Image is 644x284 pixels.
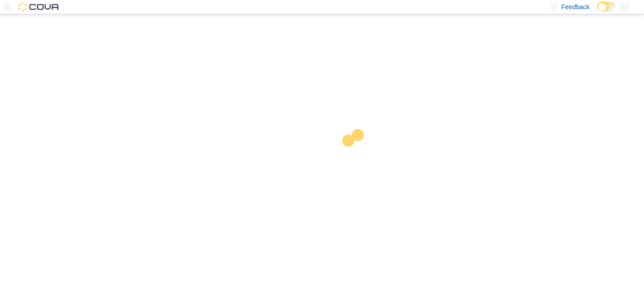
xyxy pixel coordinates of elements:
span: Dark Mode [597,12,597,12]
span: Feedback [561,2,590,12]
input: Dark Mode [597,2,616,12]
img: cova-loader [322,122,391,191]
img: Cova [18,2,60,12]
